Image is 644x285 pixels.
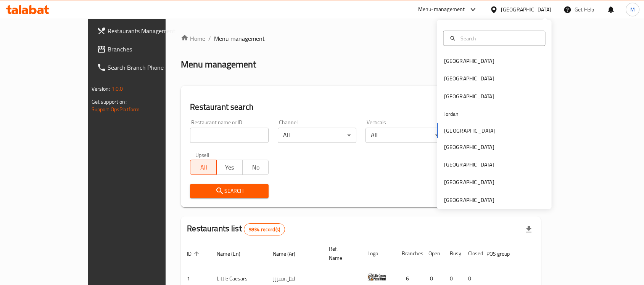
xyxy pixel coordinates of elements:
[111,84,123,94] span: 1.0.0
[361,242,396,265] th: Logo
[208,34,211,43] li: /
[220,162,240,173] span: Yes
[278,128,356,143] div: All
[418,5,465,14] div: Menu-management
[462,242,480,265] th: Closed
[365,128,444,143] div: All
[190,160,216,175] button: All
[396,242,422,265] th: Branches
[444,160,494,169] div: [GEOGRAPHIC_DATA]
[91,22,195,40] a: Restaurants Management
[444,57,494,65] div: [GEOGRAPHIC_DATA]
[246,162,266,173] span: No
[196,186,262,196] span: Search
[181,58,256,70] h2: Menu management
[457,34,541,42] input: Search
[190,128,269,143] input: Search for restaurant name or ID..
[92,84,110,94] span: Version:
[329,244,352,263] span: Ref. Name
[242,160,269,175] button: No
[214,34,265,43] span: Menu management
[244,226,285,233] span: 9834 record(s)
[108,63,189,72] span: Search Branch Phone
[444,110,459,118] div: Jordan
[190,184,269,198] button: Search
[444,142,494,151] div: [GEOGRAPHIC_DATA]
[444,242,462,265] th: Busy
[91,58,195,77] a: Search Branch Phone
[91,40,195,58] a: Branches
[444,195,494,204] div: [GEOGRAPHIC_DATA]
[501,5,551,14] div: [GEOGRAPHIC_DATA]
[444,74,494,83] div: [GEOGRAPHIC_DATA]
[444,92,494,100] div: [GEOGRAPHIC_DATA]
[108,45,189,54] span: Branches
[217,249,250,258] span: Name (En)
[92,97,127,107] span: Get support on:
[630,5,635,14] span: M
[520,220,538,239] div: Export file
[181,34,541,43] nav: breadcrumb
[187,223,285,235] h2: Restaurants list
[190,101,532,113] h2: Restaurant search
[187,249,201,258] span: ID
[193,162,213,173] span: All
[216,160,243,175] button: Yes
[195,152,209,157] label: Upsell
[92,104,140,114] a: Support.OpsPlatform
[108,26,189,35] span: Restaurants Management
[422,242,444,265] th: Open
[273,249,305,258] span: Name (Ar)
[444,178,494,186] div: [GEOGRAPHIC_DATA]
[244,223,285,235] div: Total records count
[486,249,520,258] span: POS group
